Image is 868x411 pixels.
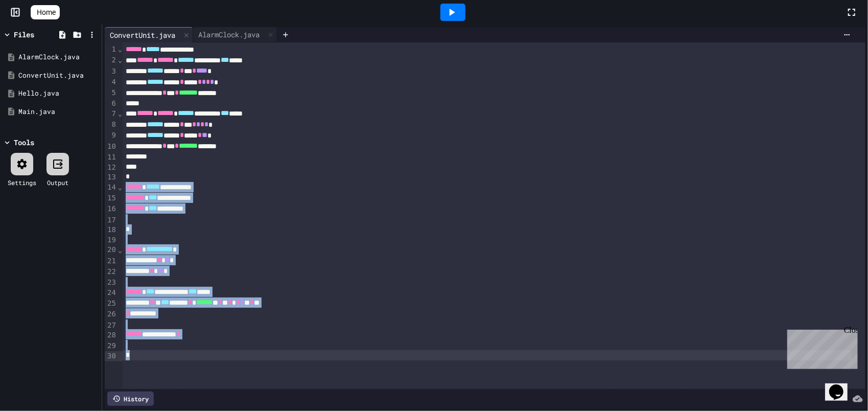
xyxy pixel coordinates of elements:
[105,256,118,267] div: 21
[18,52,98,62] div: AlarmClock.java
[105,27,193,42] div: ConvertUnit.java
[105,321,118,331] div: 27
[105,267,118,278] div: 22
[105,235,118,245] div: 19
[105,30,180,40] div: ConvertUnit.java
[105,152,118,163] div: 11
[105,341,118,351] div: 29
[105,99,118,109] div: 6
[105,204,118,215] div: 16
[783,326,858,369] iframe: chat widget
[105,215,118,225] div: 17
[105,309,118,320] div: 26
[14,29,34,40] div: Files
[8,178,36,187] div: Settings
[118,183,123,191] span: Fold line
[105,299,118,309] div: 25
[105,351,118,361] div: 30
[105,163,118,173] div: 12
[47,178,68,187] div: Output
[105,330,118,341] div: 28
[118,109,123,118] span: Fold line
[105,193,118,204] div: 15
[105,55,118,66] div: 2
[105,120,118,130] div: 8
[118,45,123,53] span: Fold line
[18,71,98,81] div: ConvertUnit.java
[105,88,118,99] div: 5
[118,246,123,254] span: Fold line
[193,29,265,40] div: AlarmClock.java
[105,77,118,88] div: 4
[31,5,60,19] a: Home
[105,142,118,152] div: 10
[4,4,71,65] div: Chat with us now!Close
[105,44,118,55] div: 1
[105,109,118,120] div: 7
[107,392,154,406] div: History
[37,7,56,17] span: Home
[193,27,277,42] div: AlarmClock.java
[14,137,34,148] div: Tools
[18,107,98,117] div: Main.java
[105,66,118,77] div: 3
[105,172,118,182] div: 13
[118,56,123,64] span: Fold line
[105,278,118,288] div: 23
[105,130,118,141] div: 9
[105,182,118,193] div: 14
[105,225,118,235] div: 18
[105,245,118,256] div: 20
[18,88,98,99] div: Hello.java
[825,370,858,401] iframe: chat widget
[105,288,118,299] div: 24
